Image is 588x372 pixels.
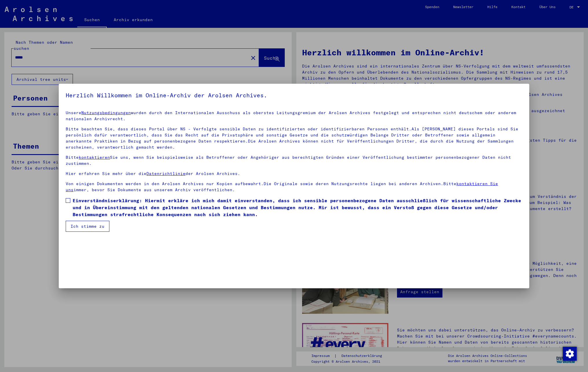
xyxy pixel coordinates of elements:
p: Bitte beachten Sie, dass dieses Portal über NS - Verfolgte sensible Daten zu identifizierten oder... [66,126,522,150]
a: Nutzungsbedingungen [81,110,131,115]
img: Zustimmung ändern [563,347,577,361]
p: Hier erfahren Sie mehr über die der Arolsen Archives. [66,171,522,177]
p: Unsere wurden durch den Internationalen Ausschuss als oberstes Leitungsgremium der Arolsen Archiv... [66,110,522,122]
a: kontaktieren Sie uns [66,181,498,192]
h5: Herzlich Willkommen im Online-Archiv der Arolsen Archives. [66,91,522,100]
p: Von einigen Dokumenten werden in den Arolsen Archives nur Kopien aufbewahrt.Die Originale sowie d... [66,181,522,193]
a: kontaktieren [79,155,110,160]
button: Ich stimme zu [66,221,109,232]
span: Einverständniserklärung: Hiermit erkläre ich mich damit einverstanden, dass ich sensible personen... [73,197,522,218]
a: Datenrichtlinie [146,171,185,176]
p: Bitte Sie uns, wenn Sie beispielsweise als Betroffener oder Angehöriger aus berechtigten Gründen ... [66,154,522,167]
div: Zustimmung ändern [563,347,576,360]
